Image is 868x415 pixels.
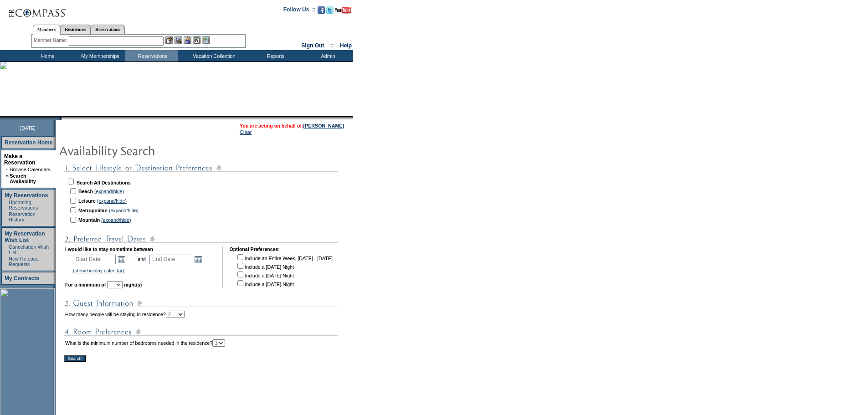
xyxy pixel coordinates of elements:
[9,244,49,255] a: Cancellation Wish List
[58,116,62,120] img: promoShadowLeftCorner.gif
[326,9,334,15] a: Follow us on Twitter
[6,167,9,172] td: ·
[5,275,39,282] a: My Contracts
[77,180,131,185] b: Search All Destinations
[64,355,86,362] input: Search!
[20,125,36,131] span: [DATE]
[125,50,178,61] td: Reservations
[91,25,125,34] a: Reservations
[6,211,8,222] td: ·
[10,167,51,172] a: Browse Calendars
[240,129,252,135] a: Clear
[33,25,61,35] a: Members
[62,116,62,120] img: blank.gif
[65,246,153,252] b: I would like to stay sometime between
[240,123,344,128] span: You are acting on behalf of:
[301,50,353,61] td: Admin
[149,255,192,264] input: Date format: M/D/Y. Shortcut keys: [T] for Today. [UP] or [.] for Next Day. [DOWN] or [,] for Pre...
[229,246,280,252] b: Optional Preferences:
[109,208,139,213] a: (expand/hide)
[303,123,344,128] a: [PERSON_NAME]
[94,189,124,194] a: (expand/hide)
[6,173,9,179] b: »
[117,254,127,264] a: Open the calendar popup.
[193,36,200,44] img: Reservations
[318,6,325,14] img: Become our fan on Facebook
[9,211,36,222] a: Reservation History
[97,198,127,204] a: (expand/hide)
[326,6,334,14] img: Follow us on Twitter
[101,217,131,223] a: (expand/hide)
[78,189,93,194] b: Beach
[340,42,352,49] a: Help
[335,9,351,15] a: Subscribe to our YouTube Channel
[202,36,210,44] img: b_calculator.gif
[283,5,316,16] td: Follow Us ::
[124,282,142,287] b: night(s)
[5,192,48,199] a: My Reservations
[330,42,334,49] span: ::
[73,50,125,61] td: My Memberships
[236,253,332,287] td: Include an Entire Week, [DATE] - [DATE] Include a [DATE] Night Include a [DATE] Night Include a [...
[60,25,91,34] a: Residences
[21,50,73,61] td: Home
[136,253,147,266] td: and
[65,339,225,347] td: What is the minimum number of bedrooms needed in the residence?
[335,7,351,14] img: Subscribe to our YouTube Channel
[6,256,8,267] td: ·
[4,153,36,166] a: Make a Reservation
[59,141,241,159] img: pgTtlAvailabilitySearch.gif
[178,50,248,61] td: Vacation Collection
[65,311,185,318] td: How many people will be staying in residence?
[73,255,116,264] input: Date format: M/D/Y. Shortcut keys: [T] for Today. [UP] or [.] for Next Day. [DOWN] or [,] for Pre...
[78,208,108,213] b: Metropolitan
[78,198,96,204] b: Leisure
[175,36,182,44] img: View
[65,282,106,287] b: For a minimum of
[5,139,52,146] a: Reservation Home
[6,244,8,255] td: ·
[73,268,124,273] a: (show holiday calendar)
[34,36,69,44] div: Member Name:
[10,173,36,184] a: Search Availability
[318,9,325,15] a: Become our fan on Facebook
[5,231,45,243] a: My Reservation Wish List
[6,200,8,210] td: ·
[9,200,38,210] a: Upcoming Reservations
[193,254,203,264] a: Open the calendar popup.
[301,42,324,49] a: Sign Out
[248,50,301,61] td: Reports
[165,36,173,44] img: b_edit.gif
[78,217,100,223] b: Mountain
[184,36,191,44] img: Impersonate
[9,256,38,267] a: New Release Requests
